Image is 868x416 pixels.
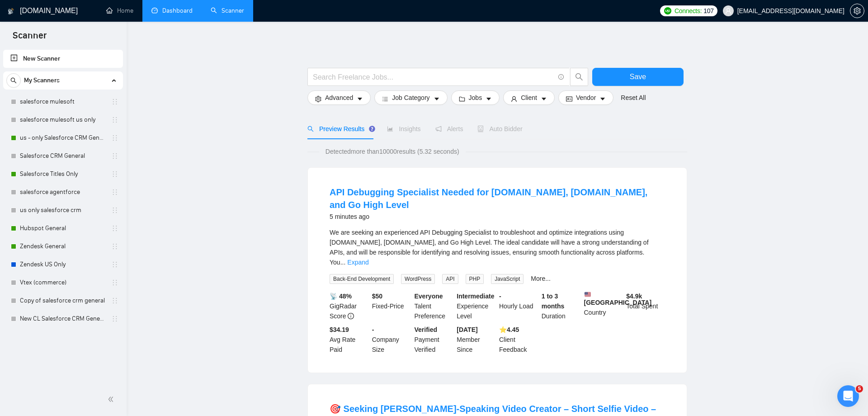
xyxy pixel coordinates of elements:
[10,50,116,68] a: New Scanner
[675,6,702,16] span: Connects:
[372,326,374,333] b: -
[499,293,501,300] b: -
[664,7,671,14] img: upwork-logo.png
[434,95,440,102] span: caret-down
[392,93,429,103] span: Job Category
[582,291,625,321] div: Country
[330,274,394,284] span: Back-End Development
[372,293,382,300] b: $ 50
[435,125,463,132] span: Alerts
[307,90,371,105] button: settingAdvancedcaret-down
[330,211,665,222] div: 5 minutes ago
[315,95,321,102] span: setting
[307,126,314,132] span: search
[457,293,494,300] b: Intermediate
[592,68,684,86] button: Save
[20,237,106,255] a: Zendesk General
[576,93,596,103] span: Vendor
[20,292,106,310] a: Copy of salesforce crm general
[106,7,133,14] a: homeHome
[6,73,21,88] button: search
[20,183,106,201] a: salesforce agentforce
[491,274,524,284] span: JavaScript
[5,29,54,48] span: Scanner
[20,219,106,237] a: Hubspot General
[626,293,642,300] b: $ 4.9k
[455,291,497,321] div: Experience Level
[499,326,519,333] b: ⭐️ 4.45
[20,165,106,183] a: Salesforce Titles Only
[111,297,118,304] span: holder
[850,7,864,14] span: setting
[521,93,537,103] span: Client
[325,93,353,103] span: Advanced
[630,71,646,82] span: Save
[20,147,106,165] a: Salesforce CRM General
[20,310,106,328] a: New CL Salesforce CRM General
[111,170,118,178] span: holder
[111,98,118,105] span: holder
[111,134,118,142] span: holder
[330,326,349,333] b: $34.19
[503,90,555,105] button: userClientcaret-down
[497,325,540,355] div: Client Feedback
[111,189,118,196] span: holder
[330,227,665,267] div: We are seeking an experienced API Debugging Specialist to troubleshoot and optimize integrations ...
[328,291,370,321] div: GigRadar Score
[111,261,118,268] span: holder
[20,129,106,147] a: us - only Salesforce CRM General
[20,93,106,111] a: salesforce mulesoft
[319,147,466,156] span: Detected more than 10000 results (5.32 seconds)
[20,201,106,219] a: us only salesforce crm
[477,125,522,132] span: Auto Bidder
[850,4,864,18] button: setting
[558,74,564,80] span: info-circle
[541,95,547,102] span: caret-down
[374,90,447,105] button: barsJob Categorycaret-down
[330,187,647,210] a: API Debugging Specialist Needed for [DOMAIN_NAME], [DOMAIN_NAME], and Go High Level
[570,68,588,86] button: search
[725,8,731,14] span: user
[111,243,118,250] span: holder
[542,293,565,310] b: 1 to 3 months
[111,315,118,322] span: holder
[370,325,413,355] div: Company Size
[111,207,118,214] span: holder
[387,125,420,132] span: Insights
[328,325,370,355] div: Avg Rate Paid
[413,291,455,321] div: Talent Preference
[357,95,363,102] span: caret-down
[151,7,193,14] a: dashboardDashboard
[435,126,442,132] span: notification
[415,293,443,300] b: Everyone
[469,93,482,103] span: Jobs
[477,126,484,132] span: robot
[111,225,118,232] span: holder
[457,326,477,333] b: [DATE]
[486,95,492,102] span: caret-down
[7,77,20,84] span: search
[330,229,649,266] span: We are seeking an experienced API Debugging Specialist to troubleshoot and optimize integrations ...
[442,274,458,284] span: API
[837,385,859,407] iframe: Intercom live chat
[566,95,572,102] span: idcard
[347,259,368,266] a: Expand
[313,71,554,83] input: Search Freelance Jobs...
[624,291,667,321] div: Total Spent
[24,71,60,90] span: My Scanners
[599,95,606,102] span: caret-down
[3,50,123,68] li: New Scanner
[531,275,551,282] a: More...
[401,274,435,284] span: WordPress
[451,90,500,105] button: folderJobscaret-down
[348,313,354,319] span: info-circle
[466,274,484,284] span: PHP
[455,325,497,355] div: Member Since
[368,125,376,133] div: Tooltip anchor
[497,291,540,321] div: Hourly Load
[307,125,373,132] span: Preview Results
[3,71,123,328] li: My Scanners
[415,326,438,333] b: Verified
[20,255,106,274] a: Zendesk US Only
[703,6,713,16] span: 107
